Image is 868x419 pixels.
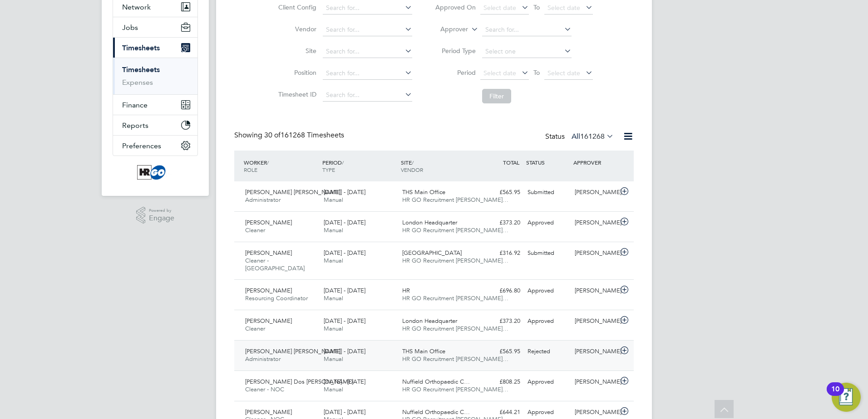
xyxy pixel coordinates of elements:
[122,101,148,109] span: Finance
[122,23,138,32] span: Jobs
[245,408,292,416] span: [PERSON_NAME]
[399,154,477,178] div: SITE
[427,25,468,34] label: Approver
[324,226,343,234] span: Manual
[402,317,457,325] span: London Headquarter
[245,226,265,234] span: Cleaner
[435,68,476,77] label: Period
[477,283,524,298] div: £696.80
[571,154,618,171] div: APPROVER
[402,378,470,385] span: Nuffield Orthopaedic C…
[113,58,197,94] div: Timesheets
[113,38,197,58] button: Timesheets
[524,314,571,329] div: Approved
[477,314,524,329] div: £373.20
[503,159,519,166] span: TOTAL
[324,355,343,363] span: Manual
[245,188,340,196] span: [PERSON_NAME] [PERSON_NAME]
[402,196,508,204] span: HR GO Recruitment [PERSON_NAME]…
[482,45,572,58] input: Select one
[113,115,197,135] button: Reports
[402,287,410,294] span: HR
[402,385,508,393] span: HR GO Recruitment [PERSON_NAME]…
[531,1,542,13] span: To
[324,347,365,355] span: [DATE] - [DATE]
[324,196,343,204] span: Manual
[831,389,839,401] div: 10
[402,257,508,264] span: HR GO Recruitment [PERSON_NAME]…
[524,215,571,230] div: Approved
[531,67,542,78] span: To
[324,287,365,294] span: [DATE] - [DATE]
[276,47,316,55] label: Site
[149,207,174,214] span: Powered by
[244,166,257,173] span: ROLE
[234,131,346,140] div: Showing
[122,78,153,87] a: Expenses
[149,214,174,222] span: Engage
[435,47,476,55] label: Period Type
[276,68,316,77] label: Position
[412,159,414,166] span: /
[245,378,353,385] span: [PERSON_NAME] Dos [PERSON_NAME]
[245,294,308,302] span: Resourcing Coordinator
[402,408,470,416] span: Nuffield Orthopaedic C…
[324,257,343,264] span: Manual
[242,154,320,178] div: WORKER
[122,44,160,52] span: Timesheets
[122,65,160,74] a: Timesheets
[113,136,197,156] button: Preferences
[524,185,571,200] div: Submitted
[276,90,316,98] label: Timesheet ID
[402,294,508,302] span: HR GO Recruitment [PERSON_NAME]…
[524,246,571,261] div: Submitted
[342,159,344,166] span: /
[571,185,618,200] div: [PERSON_NAME]
[245,249,292,257] span: [PERSON_NAME]
[483,69,516,77] span: Select date
[245,355,281,363] span: Administrator
[477,215,524,230] div: £373.20
[122,141,161,150] span: Preferences
[477,246,524,261] div: £316.92
[122,121,148,130] span: Reports
[324,325,343,332] span: Manual
[245,196,281,204] span: Administrator
[264,131,344,140] span: 161268 Timesheets
[580,132,605,141] span: 161268
[571,215,618,230] div: [PERSON_NAME]
[482,24,572,36] input: Search for...
[324,219,365,226] span: [DATE] - [DATE]
[545,131,616,143] div: Status
[571,283,618,298] div: [PERSON_NAME]
[320,154,399,178] div: PERIOD
[245,257,305,272] span: Cleaner - [GEOGRAPHIC_DATA]
[572,132,614,141] label: All
[547,69,580,77] span: Select date
[323,2,412,15] input: Search for...
[324,385,343,393] span: Manual
[402,355,508,363] span: HR GO Recruitment [PERSON_NAME]…
[245,317,292,325] span: [PERSON_NAME]
[324,378,365,385] span: [DATE] - [DATE]
[402,325,508,332] span: HR GO Recruitment [PERSON_NAME]…
[477,185,524,200] div: £565.95
[245,287,292,294] span: [PERSON_NAME]
[571,375,618,390] div: [PERSON_NAME]
[323,67,412,80] input: Search for...
[324,317,365,325] span: [DATE] - [DATE]
[571,344,618,359] div: [PERSON_NAME]
[402,249,462,257] span: [GEOGRAPHIC_DATA]
[122,3,151,11] span: Network
[264,131,281,140] span: 30 of
[477,344,524,359] div: £565.95
[324,188,365,196] span: [DATE] - [DATE]
[323,45,412,58] input: Search for...
[524,375,571,390] div: Approved
[324,294,343,302] span: Manual
[482,89,511,103] button: Filter
[324,408,365,416] span: [DATE] - [DATE]
[267,159,269,166] span: /
[137,165,173,180] img: hrgoplc-logo-retina.png
[245,219,292,226] span: [PERSON_NAME]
